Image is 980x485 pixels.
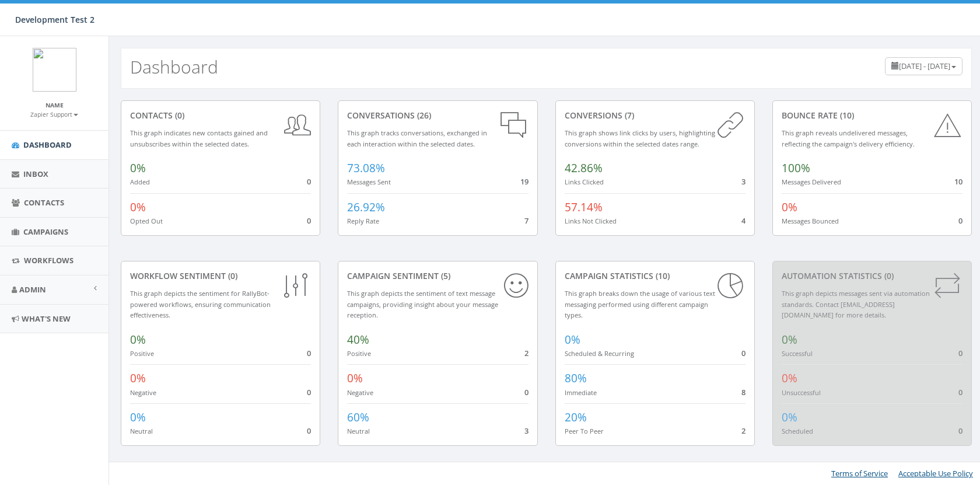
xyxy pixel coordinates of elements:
[307,176,311,187] span: 0
[347,289,498,319] small: This graph depicts the sentiment of text message campaigns, providing insight about your message ...
[130,349,154,358] small: Positive
[782,110,963,121] div: Bounce Rate
[958,348,963,358] span: 0
[347,200,385,215] span: 26.92%
[130,427,153,435] small: Neutral
[958,425,963,436] span: 0
[565,332,580,347] span: 0%
[130,410,146,425] span: 0%
[524,348,528,358] span: 2
[347,410,369,425] span: 60%
[347,160,385,176] span: 73.08%
[954,176,963,187] span: 10
[565,128,715,148] small: This graph shows link clicks by users, highlighting conversions within the selected dates range.
[33,48,76,92] img: logo.png
[307,215,311,226] span: 0
[23,169,48,179] span: Inbox
[347,217,379,225] small: Reply Rate
[45,101,64,109] small: Name
[130,57,218,76] h2: Dashboard
[15,14,94,25] span: Development Test 2
[347,427,370,435] small: Neutral
[524,215,528,226] span: 7
[520,176,528,187] span: 19
[347,349,371,358] small: Positive
[347,128,487,148] small: This graph tracks conversations, exchanged in each interaction within the selected dates.
[130,177,150,186] small: Added
[565,388,597,397] small: Immediate
[307,387,311,397] span: 0
[307,425,311,436] span: 0
[130,160,146,176] span: 0%
[23,139,72,150] span: Dashboard
[130,270,311,282] div: Workflow Sentiment
[30,109,78,119] a: Zapier Support
[347,332,369,347] span: 40%
[899,61,950,71] span: [DATE] - [DATE]
[838,110,854,121] span: (10)
[782,427,813,435] small: Scheduled
[622,110,634,121] span: (7)
[130,289,271,319] small: This graph depicts the sentiment for RallyBot-powered workflows, ensuring communication effective...
[130,200,146,215] span: 0%
[782,332,797,347] span: 0%
[782,270,963,282] div: Automation Statistics
[24,255,73,266] span: Workflows
[173,110,184,121] span: (0)
[130,371,146,386] span: 0%
[782,200,797,215] span: 0%
[782,410,797,425] span: 0%
[19,284,46,295] span: Admin
[782,371,797,386] span: 0%
[565,200,603,215] span: 57.14%
[565,177,604,186] small: Links Clicked
[130,388,156,397] small: Negative
[782,349,813,358] small: Successful
[898,468,973,479] a: Acceptable Use Policy
[524,387,528,397] span: 0
[882,270,894,281] span: (0)
[130,217,163,225] small: Opted Out
[226,270,237,281] span: (0)
[782,160,810,176] span: 100%
[741,176,745,187] span: 3
[347,270,528,282] div: Campaign Sentiment
[130,128,268,148] small: This graph indicates new contacts gained and unsubscribes within the selected dates.
[347,110,528,121] div: conversations
[565,289,715,319] small: This graph breaks down the usage of various text messaging performed using different campaign types.
[782,177,841,186] small: Messages Delivered
[741,215,745,226] span: 4
[565,217,617,225] small: Links Not Clicked
[782,388,821,397] small: Unsuccessful
[565,349,634,358] small: Scheduled & Recurring
[831,468,888,479] a: Terms of Service
[565,110,745,121] div: conversions
[415,110,431,121] span: (26)
[741,425,745,436] span: 2
[130,332,146,347] span: 0%
[439,270,450,281] span: (5)
[524,425,528,436] span: 3
[653,270,670,281] span: (10)
[30,110,78,118] small: Zapier Support
[782,217,839,225] small: Messages Bounced
[782,289,930,319] small: This graph depicts messages sent via automation standards. Contact [EMAIL_ADDRESS][DOMAIN_NAME] f...
[565,427,604,435] small: Peer To Peer
[565,160,603,176] span: 42.86%
[782,128,915,148] small: This graph reveals undelivered messages, reflecting the campaign's delivery efficiency.
[347,388,373,397] small: Negative
[347,371,363,386] span: 0%
[24,197,64,208] span: Contacts
[22,313,71,324] span: What's New
[565,371,587,386] span: 80%
[958,387,963,397] span: 0
[958,215,963,226] span: 0
[130,110,311,121] div: contacts
[565,410,587,425] span: 20%
[565,270,745,282] div: Campaign Statistics
[347,177,391,186] small: Messages Sent
[23,226,68,237] span: Campaigns
[307,348,311,358] span: 0
[741,348,745,358] span: 0
[741,387,745,397] span: 8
